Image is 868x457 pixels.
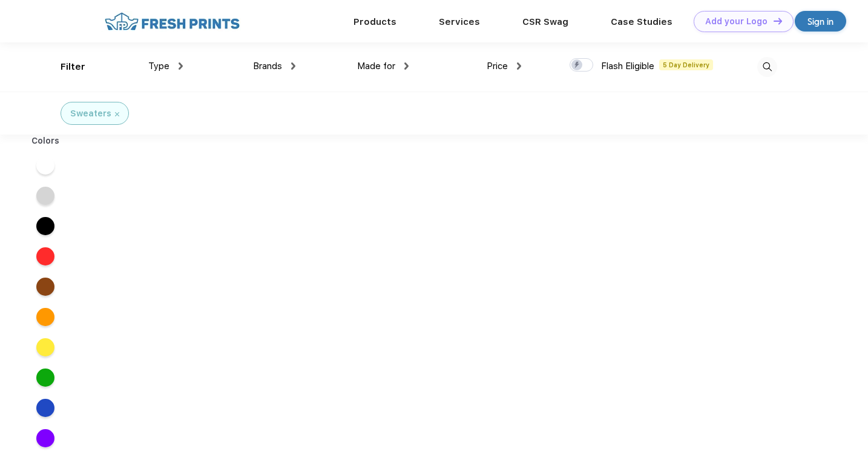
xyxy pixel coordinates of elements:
[291,62,295,70] img: dropdown.png
[487,61,508,72] span: Price
[70,107,111,120] div: Sweaters
[795,11,846,32] a: Sign in
[179,62,183,70] img: dropdown.png
[61,60,85,74] div: Filter
[757,57,777,77] img: desktop_search.svg
[148,61,169,72] span: Type
[22,135,69,147] div: Colors
[601,61,654,72] span: Flash Eligible
[522,16,568,27] a: CSR Swag
[404,62,409,70] img: dropdown.png
[774,18,782,24] img: DT
[115,112,119,116] img: filter_cancel.svg
[353,16,396,27] a: Products
[517,62,521,70] img: dropdown.png
[807,15,833,28] div: Sign in
[101,11,243,32] img: fo%20logo%202.webp
[439,16,480,27] a: Services
[253,61,282,72] span: Brands
[357,61,395,72] span: Made for
[659,59,713,70] span: 5 Day Delivery
[705,16,768,27] div: Add your Logo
